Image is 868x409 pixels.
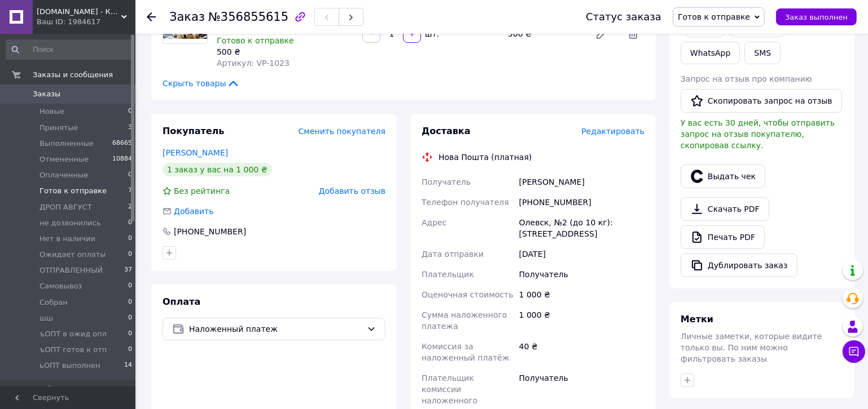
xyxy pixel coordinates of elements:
[128,281,132,291] span: 0
[422,177,471,186] span: Получатель
[422,250,484,259] span: Дата отправки
[40,202,92,212] span: ДРОП АВГУСТ
[744,42,781,64] button: SMS
[128,297,132,308] span: 0
[40,139,94,149] span: Выполненные
[173,226,247,237] div: [PHONE_NUMBER]
[785,13,848,21] span: Заказ выполнен
[128,345,132,355] span: 0
[128,186,132,196] span: 7
[40,170,88,180] span: Оплаченные
[217,46,353,57] div: 500 ₴
[40,265,103,275] span: ОТПРАВЛЕННЫЙ
[33,89,60,99] span: Заказы
[422,290,514,299] span: Оценочная стоимость
[681,332,822,363] span: Личные заметки, которые видите только вы. По ним можно фильтровать заказы
[40,154,89,165] span: Отмененные
[517,336,647,368] div: 40 ₴
[217,36,294,45] span: Готово к отправке
[40,234,95,244] span: Нет в наличии
[422,310,507,331] span: Сумма наложенного платежа
[517,172,647,192] div: [PERSON_NAME]
[128,202,132,212] span: 2
[422,270,474,279] span: Плательщик
[169,10,205,24] span: Заказ
[681,74,812,83] span: Запрос на отзыв про компанию
[843,340,865,363] button: Чат с покупателем
[128,329,132,339] span: 0
[681,225,765,249] a: Печать PDF
[128,106,132,117] span: 0
[436,152,534,163] div: Нова Пошта (платная)
[128,234,132,244] span: 0
[40,250,106,260] span: Ожидает оплаты
[147,11,156,23] div: Вернуться назад
[163,126,224,136] span: Покупатель
[40,329,107,339] span: ъОПТ в ожид опл
[678,12,750,21] span: Готов к отправке
[40,106,64,117] span: Новые
[422,342,509,362] span: Комиссия за наложенный платёж
[40,186,107,196] span: Готов к отправке
[163,163,272,176] div: 1 заказ у вас на 1 000 ₴
[163,78,240,89] span: Скрыть товары
[124,265,132,275] span: 37
[319,186,385,195] span: Добавить отзыв
[517,192,647,212] div: [PHONE_NUMBER]
[124,361,132,371] span: 14
[681,314,713,324] span: Метки
[128,218,132,228] span: 0
[517,264,647,284] div: Получатель
[517,284,647,305] div: 1 000 ₴
[422,126,471,136] span: Доставка
[422,198,509,207] span: Телефон получателя
[33,70,113,80] span: Заказы и сообщения
[128,250,132,260] span: 0
[681,254,797,277] button: Дублировать заказ
[517,212,647,244] div: Олевск, №2 (до 10 кг): [STREET_ADDRESS]
[112,154,132,165] span: 10884
[40,123,78,133] span: Принятые
[517,244,647,264] div: [DATE]
[776,8,857,25] button: Заказ выполнен
[40,313,53,323] span: шш
[174,186,230,195] span: Без рейтинга
[217,59,290,68] span: Артикул: VP-1023
[128,170,132,180] span: 0
[517,305,647,336] div: 1 000 ₴
[681,197,769,221] a: Скачать PDF
[163,296,200,307] span: Оплата
[40,297,68,308] span: Собран
[37,7,121,17] span: kartiny.com.ua - Картины по номерам от производителя
[422,218,446,227] span: Адрес
[299,127,385,136] span: Сменить покупателя
[40,281,82,291] span: Самовывоз
[174,207,213,216] span: Добавить
[33,384,77,394] span: Сообщения
[6,39,133,60] input: Поиск
[681,165,765,188] button: Выдать чек
[189,323,362,335] span: Наложенный платеж
[681,89,842,113] button: Скопировать запрос на отзыв
[681,118,835,150] span: У вас есть 30 дней, чтобы отправить запрос на отзыв покупателю, скопировав ссылку.
[586,11,661,23] div: Статус заказа
[208,10,288,24] span: №356855615
[581,127,645,136] span: Редактировать
[40,218,101,228] span: не дозвонились
[112,139,132,149] span: 68665
[40,345,107,355] span: ъОПТ готов к отп
[37,17,135,27] div: Ваш ID: 1984617
[128,313,132,323] span: 0
[40,361,100,371] span: ьОПТ выполнен
[128,123,132,133] span: 3
[681,42,740,64] a: WhatsApp
[163,148,228,157] a: [PERSON_NAME]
